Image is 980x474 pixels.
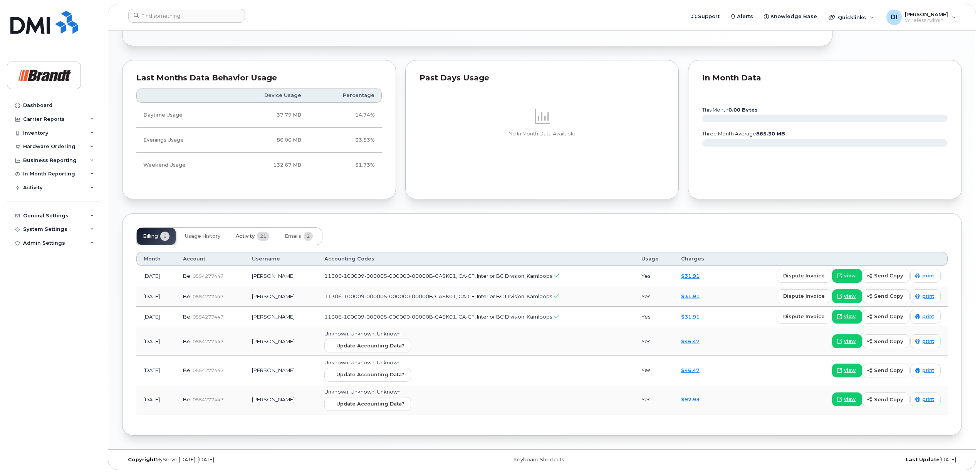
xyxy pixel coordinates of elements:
[183,273,193,279] span: Bell
[193,397,223,402] span: 0554277447
[185,233,220,239] span: Usage History
[336,342,404,349] span: Update Accounting Data?
[777,310,831,324] button: dispute invoice
[136,153,227,178] td: Weekend Usage
[136,385,176,414] td: [DATE]
[183,367,193,373] span: Bell
[922,396,934,403] span: print
[922,367,934,374] span: print
[698,13,720,20] span: Support
[257,232,269,241] span: 21
[136,128,227,153] td: Evenings Usage
[681,273,700,279] a: $31.91
[681,293,700,299] a: $31.91
[308,128,382,153] td: 33.53%
[245,385,317,414] td: [PERSON_NAME]
[183,314,193,320] span: Bell
[862,310,910,324] button: send copy
[634,286,674,307] td: Yes
[245,286,317,307] td: [PERSON_NAME]
[136,286,176,307] td: [DATE]
[681,396,700,402] a: $92.93
[874,313,903,320] span: send copy
[176,252,245,266] th: Account
[245,266,317,286] td: [PERSON_NAME]
[838,14,866,20] span: Quicklinks
[910,364,941,377] a: print
[308,103,382,128] td: 14.74%
[136,128,382,153] tr: Weekdays from 6:00pm to 8:00am
[874,396,903,403] span: send copy
[324,330,401,337] span: Unknown, Unknown, Unknown
[910,289,941,303] a: print
[324,314,552,320] span: 11306-100009-000005-000000-00000B-CASK01, CA-CF, Interior BC Division, Kamloops
[193,294,223,299] span: 0554277447
[728,107,758,113] tspan: 0.00 Bytes
[324,368,411,382] button: Update Accounting Data?
[183,293,193,299] span: Bell
[128,9,245,23] input: Find something...
[136,252,176,266] th: Month
[891,13,898,22] span: DI
[336,400,404,407] span: Update Accounting Data?
[844,367,856,374] span: view
[922,293,934,300] span: print
[227,153,308,178] td: 132.67 MB
[193,273,223,279] span: 0554277447
[832,334,862,348] a: view
[136,103,227,128] td: Daytime Usage
[136,266,176,286] td: [DATE]
[862,364,910,377] button: send copy
[285,233,301,239] span: Emails
[702,107,758,113] text: this month
[682,457,962,463] div: [DATE]
[513,457,564,462] a: Keyboard Shortcuts
[777,289,831,303] button: dispute invoice
[783,313,825,320] span: dispute invoice
[245,252,317,266] th: Username
[681,367,700,373] a: $46.47
[324,397,411,411] button: Update Accounting Data?
[681,338,700,344] a: $46.47
[193,367,223,373] span: 0554277447
[770,13,817,20] span: Knowledge Base
[183,338,193,344] span: Bell
[910,392,941,406] a: print
[634,385,674,414] td: Yes
[245,356,317,385] td: [PERSON_NAME]
[844,338,856,345] span: view
[832,269,862,283] a: view
[634,356,674,385] td: Yes
[777,269,831,283] button: dispute invoice
[910,334,941,348] a: print
[136,74,382,82] div: Last Months Data Behavior Usage
[844,396,856,403] span: view
[702,131,785,137] text: three month average
[634,327,674,356] td: Yes
[906,457,940,462] strong: Last Update
[832,310,862,324] a: view
[317,252,634,266] th: Accounting Codes
[844,272,856,279] span: view
[905,17,948,23] span: Wireless Admin
[922,313,934,320] span: print
[922,338,934,345] span: print
[783,292,825,300] span: dispute invoice
[844,313,856,320] span: view
[910,269,941,283] a: print
[758,9,822,24] a: Knowledge Base
[737,13,753,20] span: Alerts
[756,131,785,137] tspan: 865.30 MB
[783,272,825,279] span: dispute invoice
[686,9,725,24] a: Support
[193,339,223,344] span: 0554277447
[844,293,856,300] span: view
[681,314,700,320] a: $31.91
[304,232,313,241] span: 2
[324,293,552,299] span: 11306-100009-000005-000000-00000B-CASK01, CA-CF, Interior BC Division, Kamloops
[236,233,255,239] span: Activity
[136,356,176,385] td: [DATE]
[881,10,962,25] div: Dallas Isaac
[128,457,156,462] strong: Copyright
[832,364,862,377] a: view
